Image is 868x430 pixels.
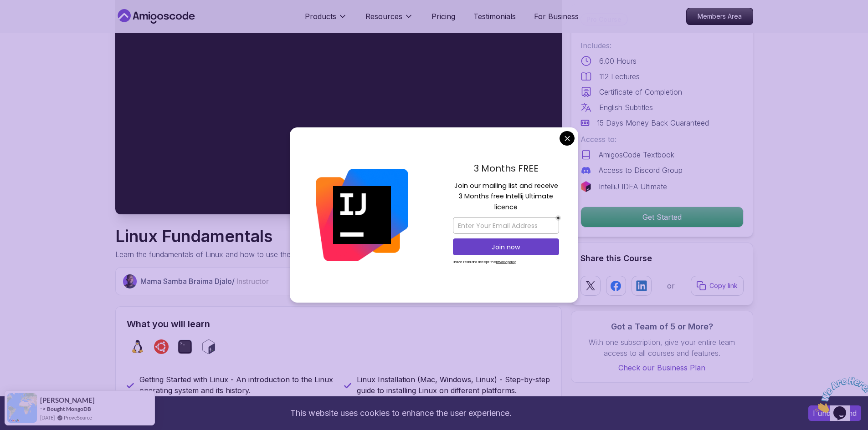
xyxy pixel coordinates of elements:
h2: What you will learn [127,318,550,330]
p: Get Started [581,207,743,227]
p: or [667,280,675,291]
p: Resources [365,11,402,22]
h2: Share this Course [580,252,744,265]
span: [DATE] [40,414,55,421]
p: Getting Started with Linux - An introduction to the Linux operating system and its history. [139,374,333,396]
p: 6.00 Hours [599,56,637,66]
p: English Subtitles [599,102,653,113]
span: Instructor [236,277,269,286]
button: Resources [365,11,413,29]
iframe: chat widget [812,373,868,416]
p: Mama Samba Braima Djalo / [140,276,269,287]
p: 15 Days Money Back Guaranteed [597,117,709,128]
p: Includes: [580,40,744,51]
p: Access to Discord Group [599,165,683,176]
span: [PERSON_NAME] [40,396,92,404]
p: With one subscription, give your entire team access to all courses and features. [580,337,744,359]
button: Get Started [580,207,744,228]
img: ubuntu logo [154,339,169,354]
img: terminal logo [178,339,192,354]
img: linux logo [130,339,145,354]
p: Linux Installation (Mac, Windows, Linux) - Step-by-step guide to installing Linux on different pl... [357,374,550,396]
a: Testimonials [473,11,516,22]
button: Accept cookies [808,405,861,421]
p: 112 Lectures [599,71,640,82]
img: Nelson Djalo [123,274,137,288]
p: Access to: [580,134,744,145]
a: Members Area [686,8,753,25]
p: Copy link [709,281,738,290]
img: jetbrains logo [580,181,591,192]
h3: Got a Team of 5 or More? [580,320,744,333]
a: ProveSource [64,414,92,421]
span: -> [40,405,46,412]
h1: Linux Fundamentals [115,227,339,245]
a: Pricing [431,11,455,22]
img: provesource social proof notification image [7,393,37,423]
img: Chat attention grabber [4,4,60,40]
img: bash logo [201,339,216,354]
div: This website uses cookies to enhance the user experience. [7,403,795,423]
a: Bought MongoDB [47,405,91,412]
a: Check our Business Plan [580,362,744,373]
p: IntelliJ IDEA Ultimate [599,181,667,192]
a: For Business [534,11,579,22]
p: Members Area [687,8,753,25]
p: Learn the fundamentals of Linux and how to use the command line [115,249,339,260]
p: Certificate of Completion [599,86,682,97]
button: Copy link [691,276,744,296]
button: Products [305,11,347,29]
p: Products [305,11,336,22]
p: AmigosCode Textbook [599,149,674,160]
